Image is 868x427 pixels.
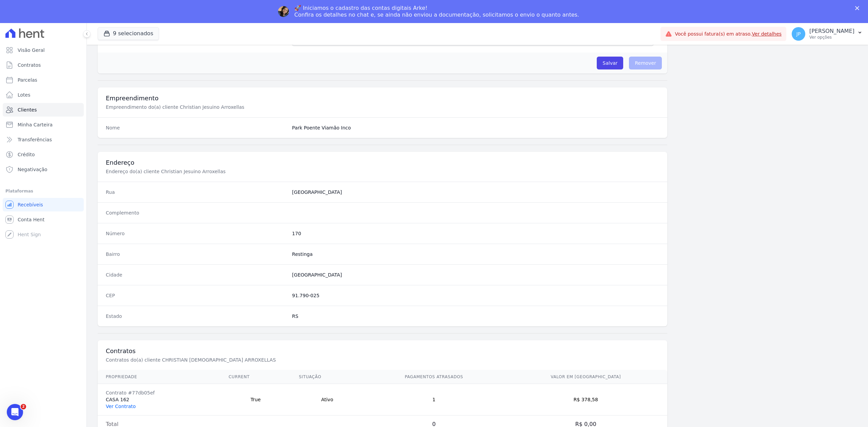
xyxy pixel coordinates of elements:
a: Recebíveis [3,198,84,211]
a: Crédito [3,148,84,161]
span: 2 [21,404,26,409]
dd: [GEOGRAPHIC_DATA] [292,271,659,278]
span: Você possui fatura(s) em atraso. [675,30,782,38]
dt: Bairro [106,251,287,258]
span: Recebíveis [18,201,43,208]
div: Fechar [855,6,862,10]
h3: Contratos [106,347,659,355]
th: Pagamentos Atrasados [363,370,504,384]
a: Minha Carteira [3,118,84,131]
div: Contrato #77db05ef [106,389,212,396]
a: Ver detalhes [752,31,782,37]
span: Parcelas [18,77,37,83]
span: Crédito [18,151,35,158]
th: Valor em [GEOGRAPHIC_DATA] [504,370,667,384]
dt: Complemento [106,209,287,216]
a: Parcelas [3,73,84,87]
span: Transferências [18,136,52,143]
a: Visão Geral [3,43,84,57]
dt: Rua [106,189,287,196]
div: Plataformas [5,187,81,195]
dt: Estado [106,313,287,320]
button: JP [PERSON_NAME] Ver opções [786,24,868,43]
span: Minha Carteira [18,121,53,128]
td: True [220,384,291,415]
th: Propriedade [98,370,220,384]
dt: Nome [106,124,287,131]
button: 9 selecionados [98,27,159,40]
dd: [GEOGRAPHIC_DATA] [292,189,659,196]
span: Negativação [18,166,47,173]
p: Endereço do(a) cliente Christian Jesuino Arroxellas [106,168,334,175]
a: Clientes [3,103,84,117]
dt: CEP [106,292,287,299]
th: Situação [291,370,364,384]
span: JP [796,32,801,36]
a: Transferências [3,133,84,146]
iframe: Intercom live chat [7,404,23,420]
a: Contratos [3,58,84,72]
h3: Empreendimento [106,94,659,102]
td: Ativo [291,384,364,415]
dd: 170 [292,230,659,237]
div: 🚀 Iniciamos o cadastro das contas digitais Arke! Confira os detalhes no chat e, se ainda não envi... [294,5,579,18]
a: Conta Hent [3,213,84,226]
span: Lotes [18,91,31,98]
dd: RS [292,313,659,320]
p: [PERSON_NAME] [809,28,854,35]
dd: Restinga [292,251,659,258]
span: Visão Geral [18,47,45,54]
td: R$ 378,58 [504,384,667,415]
dd: 91.790-025 [292,292,659,299]
span: Clientes [18,106,37,113]
span: Contratos [18,62,41,68]
td: CASA 162 [98,384,220,415]
h3: Endereço [106,159,659,167]
dt: Número [106,230,287,237]
a: Ver Contrato [106,404,136,409]
th: Current [220,370,291,384]
dd: Park Poente Viamão Inco [292,124,659,131]
span: Conta Hent [18,216,44,223]
dt: Cidade [106,271,287,278]
p: Ver opções [809,35,854,40]
p: Empreendimento do(a) cliente Christian Jesuino Arroxellas [106,104,334,110]
td: 1 [363,384,504,415]
img: Profile image for Adriane [278,6,289,17]
p: Contratos do(a) cliente CHRISTIAN [DEMOGRAPHIC_DATA] ARROXELLAS [106,357,334,363]
a: Negativação [3,163,84,176]
span: Remover [629,57,662,69]
a: Lotes [3,88,84,102]
input: Salvar [597,57,623,69]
